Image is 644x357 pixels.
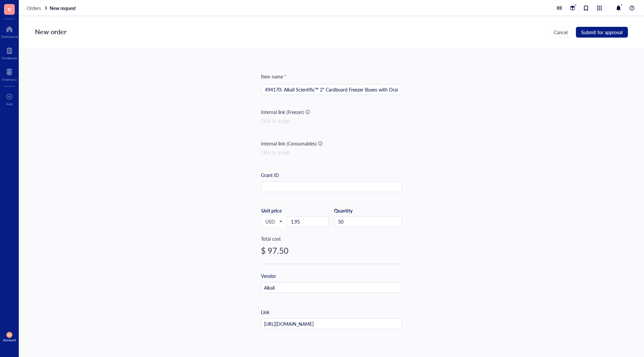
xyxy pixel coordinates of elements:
div: Vendor [261,272,276,280]
div: Dashboard [1,35,18,39]
span: Orders [27,5,41,11]
div: Click to assign [261,148,402,156]
span: Cancel [554,29,568,35]
span: Submit for approval [581,29,623,35]
div: Internal link (Consumables) [261,140,317,147]
a: Inventory [2,67,17,81]
span: K [8,5,11,13]
div: Account [3,338,16,342]
div: Add [6,102,13,106]
a: Notebook [2,45,17,60]
div: Item name [261,73,286,80]
div: Notebook [2,56,17,60]
span: AP [8,333,11,336]
span: USD [265,219,282,225]
div: Inventory [2,77,17,81]
div: New order [35,27,66,38]
a: Dashboard [1,24,18,39]
div: Link [261,308,269,316]
div: Click to assign [261,117,402,124]
div: Total cost [261,235,402,242]
div: Unit price [261,207,303,214]
div: $ 97.50 [261,245,402,256]
div: Internal link (Freezer) [261,108,304,116]
div: Quantity [334,207,402,214]
button: Submit for approval [576,27,628,38]
a: Orders [27,5,48,11]
button: Cancel [548,27,573,38]
div: Grant ID [261,171,279,179]
a: New request [50,5,77,11]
